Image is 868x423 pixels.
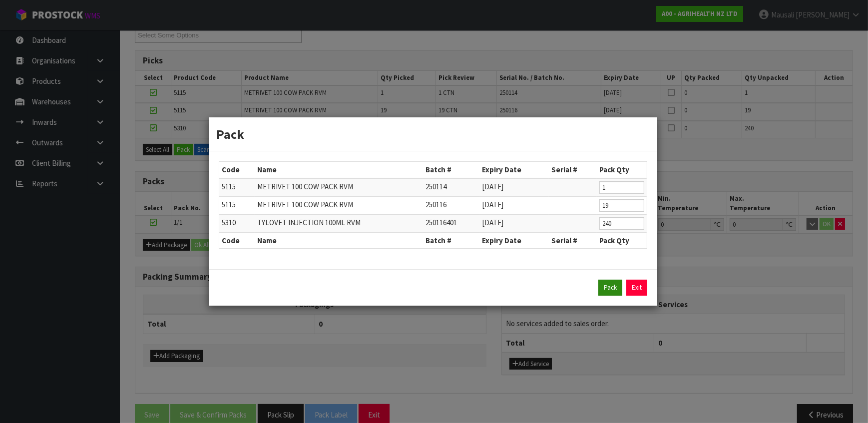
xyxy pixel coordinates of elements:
[423,232,479,248] th: Batch #
[222,200,236,209] span: 5115
[482,218,504,227] span: [DATE]
[222,182,236,191] span: 5115
[597,162,647,178] th: Pack Qty
[597,232,647,248] th: Pack Qty
[222,218,236,227] span: 5310
[257,200,353,209] span: METRIVET 100 COW PACK RVM
[598,280,622,296] button: Pack
[549,162,597,178] th: Serial #
[257,182,353,191] span: METRIVET 100 COW PACK RVM
[255,232,423,248] th: Name
[219,162,255,178] th: Code
[480,162,549,178] th: Expiry Date
[423,162,479,178] th: Batch #
[426,218,457,227] span: 250116401
[216,125,650,143] h3: Pack
[255,162,423,178] th: Name
[626,280,647,296] a: Exit
[219,232,255,248] th: Code
[549,232,597,248] th: Serial #
[482,200,504,209] span: [DATE]
[426,182,446,191] span: 250114
[482,182,504,191] span: [DATE]
[426,200,446,209] span: 250116
[257,218,361,227] span: TYLOVET INJECTION 100ML RVM
[480,232,549,248] th: Expiry Date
